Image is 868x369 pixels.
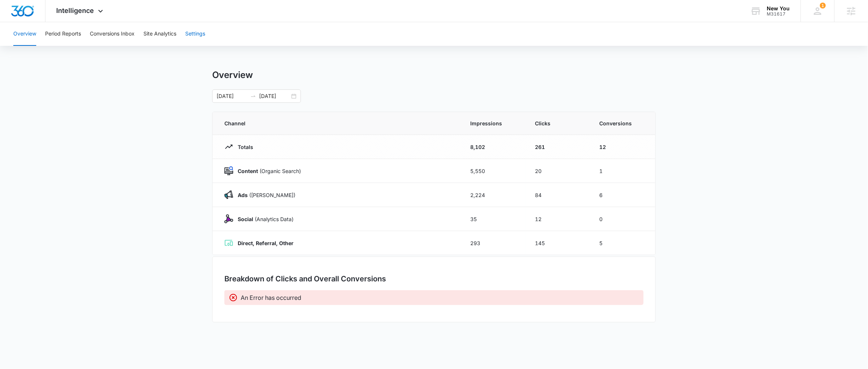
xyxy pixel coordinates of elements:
[526,135,591,159] td: 261
[461,159,526,183] td: 5,550
[233,167,301,175] p: (Organic Search)
[241,293,301,302] p: An Error has occurred
[238,192,248,198] strong: Ads
[461,135,526,159] td: 8,102
[212,70,253,81] h1: Overview
[57,7,94,14] span: Intelligence
[259,92,290,100] input: End date
[767,11,790,17] div: account id
[461,207,526,231] td: 35
[224,273,386,284] h3: Breakdown of Clicks and Overall Conversions
[250,93,256,99] span: to
[143,22,176,46] button: Site Analytics
[535,119,582,127] span: Clicks
[13,22,36,46] button: Overview
[224,166,233,175] img: Content
[470,119,517,127] span: Impressions
[45,22,81,46] button: Period Reports
[233,215,294,223] p: (Analytics Data)
[185,22,205,46] button: Settings
[461,231,526,255] td: 293
[233,143,253,151] p: Totals
[820,3,826,9] span: 1
[90,22,135,46] button: Conversions Inbox
[224,190,233,199] img: Ads
[591,231,655,255] td: 5
[217,92,247,100] input: Start date
[526,231,591,255] td: 145
[526,207,591,231] td: 12
[591,183,655,207] td: 6
[250,93,256,99] span: swap-right
[591,159,655,183] td: 1
[600,119,644,127] span: Conversions
[238,216,253,222] strong: Social
[526,159,591,183] td: 20
[461,183,526,207] td: 2,224
[238,240,294,246] strong: Direct, Referral, Other
[820,3,826,9] div: notifications count
[767,6,790,11] div: account name
[591,135,655,159] td: 12
[224,214,233,223] img: Social
[238,168,258,174] strong: Content
[233,191,295,199] p: ([PERSON_NAME])
[526,183,591,207] td: 84
[224,119,452,127] span: Channel
[591,207,655,231] td: 0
